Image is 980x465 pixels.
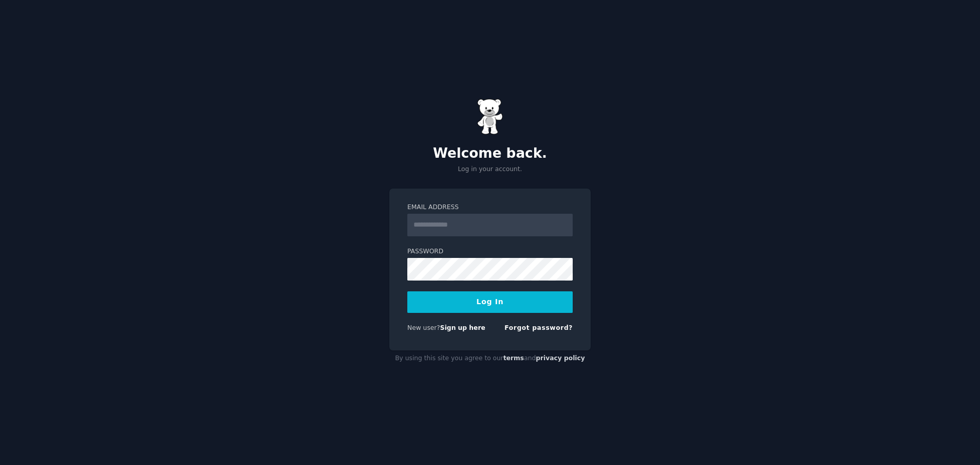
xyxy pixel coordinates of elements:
a: Forgot password? [504,324,573,331]
span: New user? [407,324,440,331]
img: Gummy Bear [477,99,503,135]
a: terms [503,355,524,362]
a: Sign up here [440,324,485,331]
label: Email Address [407,203,573,212]
h2: Welcome back. [389,145,591,162]
a: privacy policy [536,355,585,362]
button: Log In [407,291,573,313]
p: Log in your account. [389,165,591,174]
div: By using this site you agree to our and [389,350,591,367]
label: Password [407,247,573,256]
